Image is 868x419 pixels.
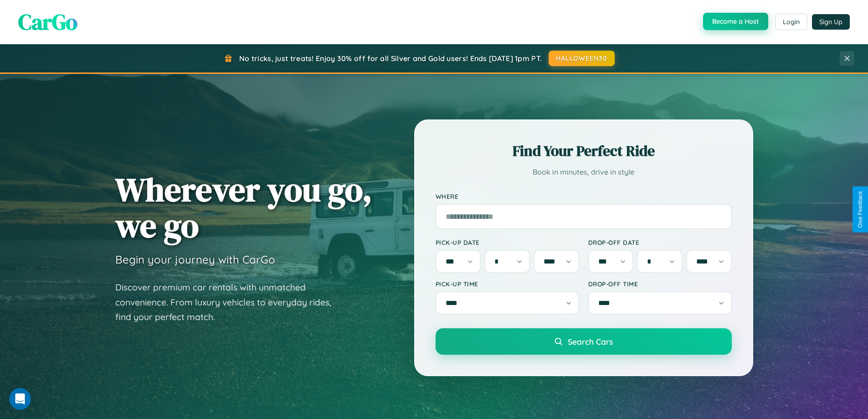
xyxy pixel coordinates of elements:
p: Book in minutes, drive in style [436,166,732,179]
label: Drop-off Date [588,238,732,246]
iframe: Intercom live chat [9,388,31,410]
span: CarGo [18,7,77,37]
h2: Find Your Perfect Ride [436,141,732,161]
div: Give Feedback [857,191,863,228]
h1: Wherever you go, we go [115,171,372,243]
label: Pick-up Date [436,238,579,246]
span: Search Cars [568,336,613,347]
button: Become a Host [703,13,768,30]
h3: Begin your journey with CarGo [115,253,275,266]
button: HALLOWEEN30 [549,51,615,66]
button: Login [775,14,807,30]
p: Discover premium car rentals with unmatched convenience. From luxury vehicles to everyday rides, ... [115,280,343,325]
label: Drop-off Time [588,280,732,288]
label: Pick-up Time [436,280,579,288]
button: Search Cars [436,328,732,355]
span: No tricks, just treats! Enjoy 30% off for all Silver and Gold users! Ends [DATE] 1pm PT. [239,54,542,63]
label: Where [436,192,732,200]
button: Sign Up [812,14,850,30]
